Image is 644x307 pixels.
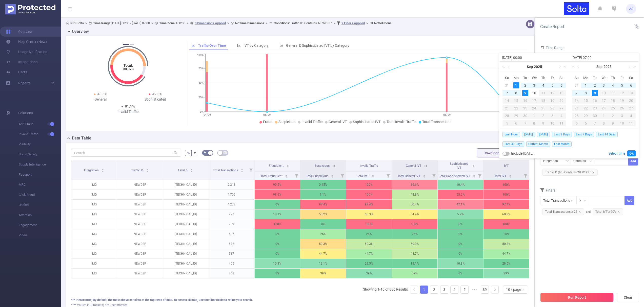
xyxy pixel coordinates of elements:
div: 6 [628,82,634,88]
td: October 11, 2025 [557,120,566,127]
div: 20 [557,98,566,104]
td: October 6, 2025 [581,120,590,127]
span: 42.3% [152,92,162,96]
li: 1 [420,286,428,294]
span: Visibility [19,139,61,149]
td: September 2, 2025 [590,82,599,89]
td: September 19, 2025 [617,97,627,104]
li: 4 [450,286,458,294]
span: Su [502,76,512,80]
span: 48.8% [97,92,107,96]
span: > [332,21,337,25]
th: Wed [530,74,539,82]
a: 89 [481,286,489,293]
td: September 20, 2025 [627,97,636,104]
td: September 22, 2025 [512,104,521,112]
td: September 25, 2025 [539,104,548,112]
div: 13 [557,90,566,96]
b: PID: [70,21,76,25]
span: General & Sophisticated IVT by Category [286,43,349,48]
div: General [73,97,128,102]
div: 7 [574,90,580,96]
td: September 15, 2025 [581,97,590,104]
span: Sa [627,76,636,80]
td: October 9, 2025 [539,120,548,127]
a: 2025 [603,62,612,72]
div: 17 [599,98,609,104]
button: Run Report [540,293,614,302]
th: Sat [627,74,636,82]
i: icon: line-chart [192,44,195,47]
h2: Overview [72,29,89,35]
td: September 8, 2025 [581,89,590,97]
a: select time [609,149,625,158]
td: September 3, 2025 [530,82,539,89]
a: Usage Notification [6,47,47,57]
div: 10 [599,90,609,96]
tspan: 100% [197,54,204,57]
div: 12 [617,90,627,96]
a: Previous month (PageUp) [576,62,581,72]
div: 30 [521,113,530,119]
div: 4 [627,113,636,119]
th: Tue [590,74,599,82]
div: 18 [539,98,548,104]
div: 4 [610,82,616,88]
span: > [150,21,155,25]
div: 13 [627,90,636,96]
td: October 8, 2025 [530,120,539,127]
td: September 30, 2025 [590,112,599,120]
td: September 28, 2025 [502,112,512,120]
a: Next year (Control + right) [561,62,567,72]
li: 5 [460,286,469,294]
span: MRC [19,180,61,190]
span: Suspicious [278,120,295,124]
button: Download PDF [477,148,513,157]
div: Sophisticated [128,97,183,102]
tspan: 50% [198,81,204,85]
td: September 14, 2025 [502,97,512,104]
div: 30 [590,113,599,119]
td: October 4, 2025 [627,112,636,120]
div: 31 [574,82,580,88]
td: October 1, 2025 [599,112,609,120]
div: 15 [512,98,521,104]
span: Video [19,230,61,240]
tspan: 05/09 [263,113,271,116]
td: August 31, 2025 [572,82,581,89]
a: Previous month (PageUp) [507,62,511,72]
a: Next month (PageDown) [557,62,562,72]
td: September 6, 2025 [627,82,636,89]
td: September 15, 2025 [512,97,521,104]
td: September 16, 2025 [590,97,599,104]
div: 20 [627,98,636,104]
div: 14 [502,98,512,104]
div: 1 [599,113,609,119]
td: September 10, 2025 [599,89,609,97]
i: icon: down [566,160,569,163]
div: 22 [581,105,590,111]
div: 2 [539,113,548,119]
td: September 26, 2025 [617,104,627,112]
div: 24 [599,105,609,111]
button: Add [628,157,638,166]
div: 28 [572,113,581,119]
td: September 18, 2025 [539,97,548,104]
td: September 9, 2025 [590,89,599,97]
th: Thu [608,74,617,82]
button: 1 [123,44,129,45]
td: October 7, 2025 [590,120,599,127]
td: September 11, 2025 [608,89,617,97]
div: 7 [504,90,510,96]
td: September 17, 2025 [530,97,539,104]
div: 29 [581,113,590,119]
span: IVT by Category [244,43,269,48]
div: 4 [540,82,546,88]
td: September 5, 2025 [617,82,627,89]
td: September 1, 2025 [512,82,521,89]
td: October 6, 2025 [512,120,521,127]
a: Sep [526,62,533,72]
button: Clear [617,293,639,302]
td: September 12, 2025 [548,89,557,97]
div: Integration [543,157,561,165]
